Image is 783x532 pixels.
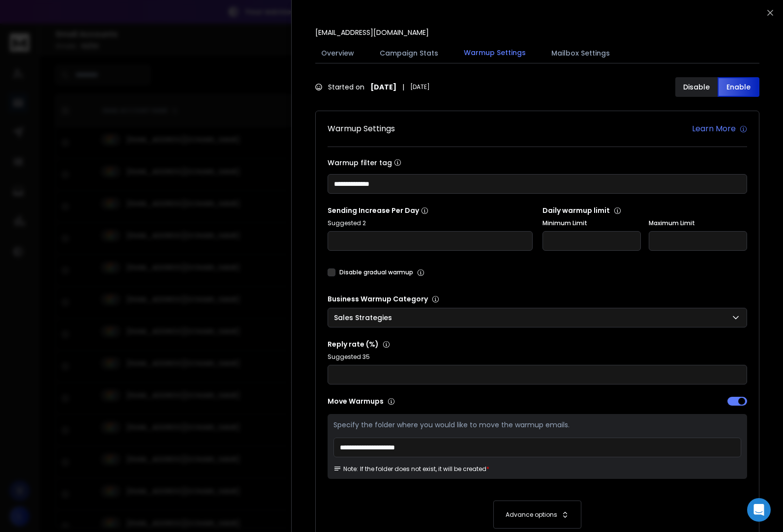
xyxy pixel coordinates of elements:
[542,206,748,215] p: Daily warmup limit
[410,83,430,91] span: [DATE]
[334,313,396,323] p: Sales Strategies
[339,268,413,276] label: Disable gradual warmup
[545,42,616,64] button: Mailbox Settings
[333,465,358,473] span: Note:
[542,219,641,227] label: Minimum Limit
[328,353,747,361] p: Suggested 35
[328,294,747,304] p: Business Warmup Category
[675,77,718,97] button: Disable
[315,28,429,37] p: [EMAIL_ADDRESS][DOMAIN_NAME]
[333,420,741,430] p: Specify the folder where you would like to move the warmup emails.
[692,123,747,135] a: Learn More
[402,82,404,92] span: |
[315,82,430,92] div: Started on
[337,501,737,529] button: Advance options
[360,465,486,473] p: If the folder does not exist, it will be created
[328,123,395,135] h1: Warmup Settings
[506,511,557,519] p: Advance options
[328,396,535,406] p: Move Warmups
[328,159,747,166] label: Warmup filter tag
[328,206,533,215] p: Sending Increase Per Day
[458,42,532,64] button: Warmup Settings
[718,77,760,97] button: Enable
[747,498,771,522] div: Open Intercom Messenger
[374,42,444,64] button: Campaign Stats
[675,77,759,97] button: DisableEnable
[328,219,533,227] p: Suggested 2
[315,42,360,64] button: Overview
[328,339,747,349] p: Reply rate (%)
[370,82,396,92] strong: [DATE]
[649,219,747,227] label: Maximum Limit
